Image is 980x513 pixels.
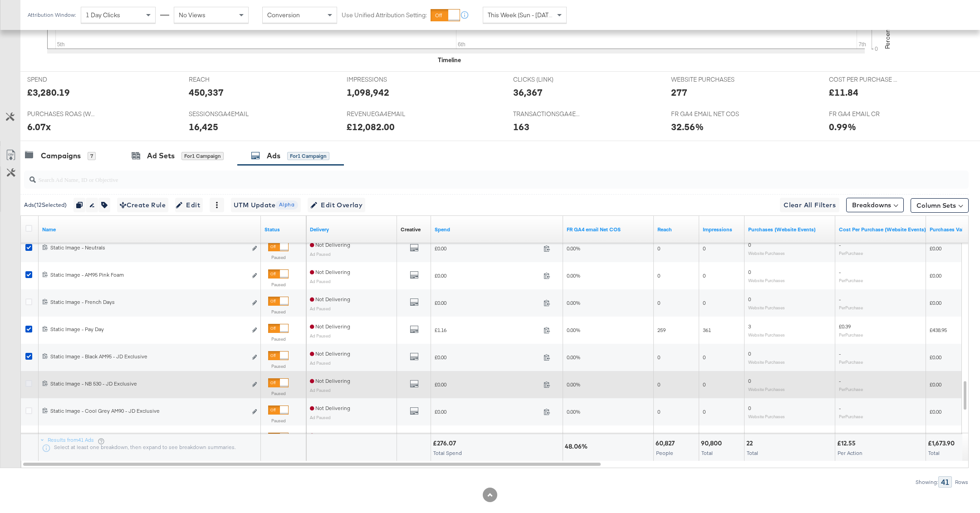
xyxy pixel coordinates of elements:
span: 0 [748,269,751,275]
sub: Ad Paused [310,251,331,257]
span: £0.00 [435,245,540,252]
button: Create Rule [117,198,168,212]
sub: Ad Paused [310,278,331,284]
span: 0.00% [567,272,580,279]
div: 1,098,942 [347,86,389,99]
div: 90,800 [701,439,725,448]
div: 22 [746,439,755,448]
div: Rows [955,479,969,485]
span: £0.00 [930,354,941,361]
a: The number of times your ad was served. On mobile apps an ad is counted as served the first time ... [703,226,741,233]
sub: Ad Paused [310,387,331,393]
span: CLICKS (LINK) [513,75,581,84]
a: The number of times a purchase was made tracked by your Custom Audience pixel on your website aft... [748,226,832,233]
div: £12.55 [837,439,858,448]
span: Not Delivering [310,405,350,411]
label: Paused [268,336,289,342]
span: Conversion [267,11,300,19]
span: £0.00 [435,299,540,306]
div: 0.99% [829,120,856,133]
label: Paused [268,418,289,424]
span: 0 [703,408,706,415]
sub: Ad Paused [310,360,331,366]
div: Static Image - Black AM95 - JD Exclusive [50,353,247,360]
span: - [839,405,841,411]
label: Paused [268,309,289,315]
span: - [839,377,841,384]
span: SPEND [27,75,95,84]
div: £1,673.90 [928,439,957,448]
input: Search Ad Name, ID or Objective [36,167,881,185]
div: Static Image - Pay Day [50,326,247,333]
div: 36,367 [513,86,543,99]
span: 0.00% [567,354,580,361]
span: People [656,449,673,456]
a: The average cost for each purchase tracked by your Custom Audience pixel on your website after pe... [839,226,926,233]
span: TRANSACTIONSGA4EMAIL [513,110,581,118]
a: FR GA4 Net COS [567,226,650,233]
sub: Per Purchase [839,386,863,392]
span: Total [701,449,713,456]
sub: Website Purchases [748,386,785,392]
span: 0 [657,408,660,415]
span: Edit Overlay [310,200,363,211]
span: UTM Update [234,200,298,211]
span: Create Rule [120,200,166,211]
a: The total amount spent to date. [435,226,559,233]
span: £1.16 [435,327,540,333]
span: 0 [657,354,660,361]
span: £0.00 [930,408,941,415]
span: 0 [657,299,660,306]
div: £3,280.19 [27,86,70,99]
button: UTM UpdateAlpha [231,198,301,212]
span: No Views [179,11,206,19]
div: 6.07x [27,120,51,133]
div: Static Image - Neutrals [50,244,247,251]
span: - [839,269,841,275]
span: Total [928,449,940,456]
sub: Website Purchases [748,305,785,310]
sub: Per Purchase [839,332,863,337]
span: £0.00 [435,272,540,279]
sub: Per Purchase [839,278,863,283]
span: £0.00 [435,354,540,361]
span: 0 [703,354,706,361]
label: Paused [268,254,289,260]
div: 163 [513,120,529,133]
span: COST PER PURCHASE (WEBSITE EVENTS) [829,75,897,84]
button: Column Sets [911,198,969,213]
span: - [839,350,841,357]
span: Per Action [838,449,862,456]
div: Creative [401,226,421,233]
div: Ads [267,151,280,161]
span: Not Delivering [310,323,350,330]
div: £12,082.00 [347,120,395,133]
span: £0.00 [930,245,941,252]
sub: Ad Paused [310,306,331,311]
span: 0 [703,272,706,279]
span: Not Delivering [310,350,350,357]
div: 41 [938,476,952,488]
sub: Per Purchase [839,359,863,365]
a: Shows the current state of your Ad. [265,226,303,233]
span: FR GA4 EMAIL NET COS [671,110,739,118]
span: WEBSITE PURCHASES [671,75,739,84]
span: £0.39 [839,323,851,330]
a: Reflects the ability of your Ad to achieve delivery. [310,226,393,233]
span: 0.00% [567,327,580,333]
div: Static Image - Cool Grey AM90 - JD Exclusive [50,407,247,415]
span: - [839,296,841,303]
span: £0.00 [435,381,540,388]
span: 0.00% [567,408,580,415]
span: 0.00% [567,381,580,388]
span: 0 [657,381,660,388]
span: 0 [657,245,660,252]
div: Ads ( 12 Selected) [24,201,67,209]
span: 0 [703,381,706,388]
span: FR GA4 EMAIL CR [829,110,897,118]
span: 0 [657,272,660,279]
span: SESSIONSGA4EMAIL [189,110,257,118]
div: Showing: [915,479,938,485]
button: Edit [175,198,203,212]
div: 16,425 [189,120,218,133]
